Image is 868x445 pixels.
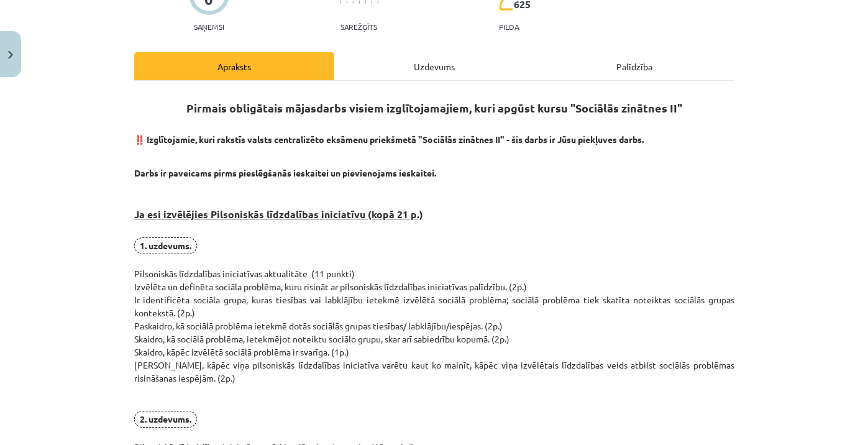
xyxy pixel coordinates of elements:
div: Uzdevums [334,52,534,80]
img: icon-short-line-57e1e144782c952c97e751825c79c345078a6d821885a25fce030b3d8c18986b.svg [377,1,378,4]
p: Sarežģīts [340,22,377,31]
div: Apraksts [134,52,334,80]
img: icon-short-line-57e1e144782c952c97e751825c79c345078a6d821885a25fce030b3d8c18986b.svg [359,1,360,4]
strong: Pirmais obligātais mājasdarbs visiem izglītojamajiem, kuri apgūst kursu "Sociālās zinātnes II" [186,101,682,115]
img: icon-close-lesson-0947bae3869378f0d4975bcd49f059093ad1ed9edebbc8119c70593378902aed.svg [8,51,13,59]
span: 1. uzdevums. [134,237,197,254]
img: icon-short-line-57e1e144782c952c97e751825c79c345078a6d821885a25fce030b3d8c18986b.svg [340,1,341,4]
strong: ‼️ Izglītojamie, kuri rakstīs valsts centralizēto eksāmenu priekšmetā "Sociālās zinātnes II" - ši... [134,134,644,145]
img: icon-short-line-57e1e144782c952c97e751825c79c345078a6d821885a25fce030b3d8c18986b.svg [371,1,372,4]
p: Saņemsi [189,22,229,31]
strong: Ja esi izvēlējies Pilsoniskās līdzdalības iniciatīvu (kopā 21 p.) [134,208,423,221]
strong: Darbs ir paveicams pirms pieslēgšanās ieskaitei un pievienojams ieskaitei. [134,167,436,178]
strong: 2. uzdevums. [140,413,191,424]
p: pilda [499,22,519,31]
img: icon-short-line-57e1e144782c952c97e751825c79c345078a6d821885a25fce030b3d8c18986b.svg [352,1,354,4]
img: icon-short-line-57e1e144782c952c97e751825c79c345078a6d821885a25fce030b3d8c18986b.svg [365,1,366,4]
img: icon-short-line-57e1e144782c952c97e751825c79c345078a6d821885a25fce030b3d8c18986b.svg [346,1,347,4]
div: Palīdzība [534,52,734,80]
